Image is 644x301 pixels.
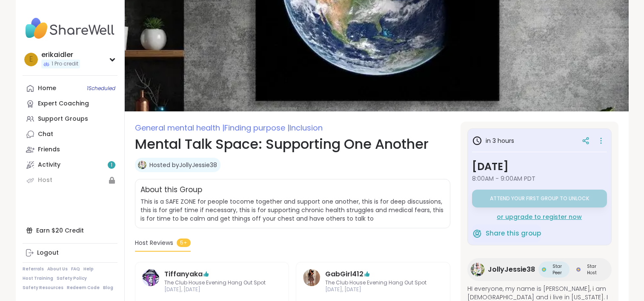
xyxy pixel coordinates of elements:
[47,266,68,272] a: About Us
[23,245,117,261] a: Logout
[41,50,80,60] div: erikaidler
[83,266,94,272] a: Help
[164,269,203,279] a: Tiffanyaka
[140,197,444,223] span: This is a SAFE ZONE for people tocome together and support one another, this is for deep discussi...
[303,269,320,286] img: GabGirl412
[142,269,159,294] a: Tiffanyaka
[23,81,117,96] a: Home1Scheduled
[472,174,607,183] span: 8:00AM - 9:00AM PDT
[325,269,364,279] a: GabGirl412
[23,285,63,291] a: Safety Resources
[472,228,482,239] img: ShareWell Logomark
[548,263,566,276] span: Star Peer
[472,213,607,221] div: or upgrade to register now
[38,115,88,123] div: Support Groups
[582,263,601,276] span: Star Host
[38,145,60,154] div: Friends
[224,122,289,133] span: Finding purpose |
[177,239,191,247] span: 5+
[38,161,60,169] div: Activity
[135,134,450,154] h1: Mental Talk Space: Supporting One Another
[87,85,115,92] span: 1 Scheduled
[140,185,202,196] h2: About this Group
[472,224,541,242] button: Share this group
[164,286,266,293] span: [DATE], [DATE]
[38,176,52,185] div: Host
[38,130,53,139] div: Chat
[325,279,426,287] span: The Club House Evening Hang Out Spot
[23,142,117,157] a: Friends
[135,239,173,247] span: Host Reviews
[23,173,117,188] a: Host
[23,223,117,238] div: Earn $20 Credit
[149,161,217,169] a: Hosted byJollyJessie38
[467,258,612,281] a: JollyJessie38JollyJessie38Star PeerStar PeerStar HostStar Host
[289,122,323,133] span: Inclusion
[472,159,607,174] h3: [DATE]
[67,285,100,291] a: Redeem Code
[135,122,224,133] span: General mental health |
[490,195,589,202] span: Attend your first group to unlock
[23,275,53,281] a: Host Training
[325,286,426,293] span: [DATE], [DATE]
[23,96,117,111] a: Expert Coaching
[142,269,159,286] img: Tiffanyaka
[23,127,117,142] a: Chat
[488,264,535,275] span: JollyJessie38
[576,267,581,272] img: Star Host
[23,266,44,272] a: Referrals
[542,267,546,272] img: Star Peer
[303,269,320,294] a: GabGirl412
[37,249,59,257] div: Logout
[23,157,117,173] a: Activity1
[472,136,514,146] h3: in 3 hours
[486,229,541,239] span: Share this group
[138,161,146,169] img: JollyJessie38
[38,84,56,93] div: Home
[23,14,117,43] img: ShareWell Nav Logo
[164,279,266,287] span: The Club House Evening Hang Out Spot
[111,162,112,169] span: 1
[103,285,113,291] a: Blog
[57,275,87,281] a: Safety Policy
[471,263,484,276] img: JollyJessie38
[23,111,117,127] a: Support Groups
[29,54,33,65] span: e
[71,266,80,272] a: FAQ
[52,60,78,68] span: 1 Pro credit
[472,190,607,207] button: Attend your first group to unlock
[38,99,89,108] div: Expert Coaching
